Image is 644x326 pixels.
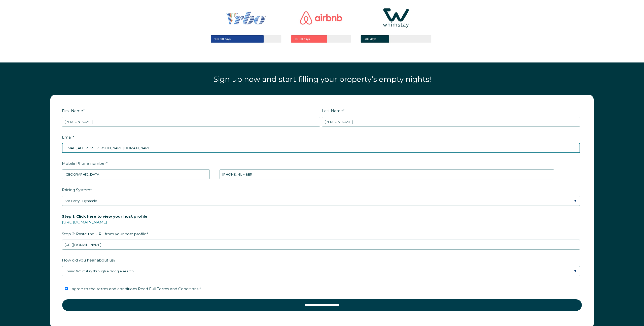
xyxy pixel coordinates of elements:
span: Read Full Terms and Conditions [138,286,198,291]
span: Email [62,133,73,141]
span: Sign up now and start filling your property’s empty nights! [213,75,431,84]
span: Mobile Phone number [62,159,106,167]
input: airbnb.com/users/show/12345 [62,240,580,250]
input: I agree to the terms and conditions Read Full Terms and Conditions * [65,287,68,290]
span: Last Name [322,107,343,115]
span: First Name [62,107,83,115]
a: [URL][DOMAIN_NAME] [62,220,107,224]
span: Step 2: Paste the URL from your host profile [62,212,147,238]
a: Read Full Terms and Conditions [137,286,199,291]
span: Pricing System [62,186,90,194]
span: Step 1: Click here to view your host profile [62,212,147,220]
span: I agree to the terms and conditions [69,286,201,291]
span: How did you hear about us? [62,256,116,264]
